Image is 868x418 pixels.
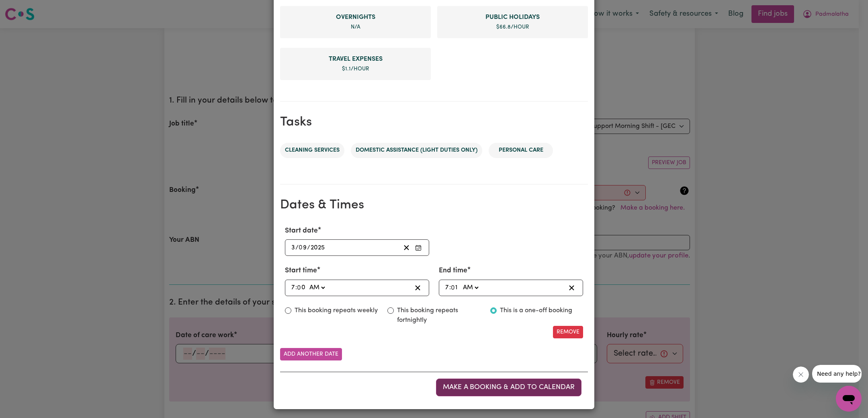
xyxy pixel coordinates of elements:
span: : [295,284,297,291]
span: Overnight rate [287,12,424,22]
button: Remove this date/time [553,326,583,338]
input: -- [445,282,449,293]
span: $ 1.1 /hour [342,66,369,72]
button: Enter Start date [413,242,424,253]
input: ---- [310,242,325,253]
iframe: Message from company [812,365,862,383]
input: -- [297,282,306,293]
h2: Dates & Times [280,198,588,213]
label: Start time [285,266,317,276]
button: Add another date [280,348,342,360]
input: -- [291,282,295,293]
iframe: Button to launch messaging window [836,386,862,412]
span: not specified [351,25,360,30]
iframe: Close message [793,367,809,383]
input: -- [451,282,459,293]
li: Domestic assistance (light duties only) [351,143,482,158]
span: / [295,244,299,251]
label: End time [439,266,467,276]
span: Public Holiday rate [444,12,581,22]
button: Make a booking & add to calendar [436,379,581,396]
span: $ 66.8 /hour [496,25,529,30]
h2: Tasks [280,115,588,130]
span: 0 [299,245,303,251]
label: Start date [285,226,318,236]
label: This booking repeats weekly [295,306,378,315]
li: Cleaning services [280,143,344,158]
label: This booking repeats fortnightly [397,306,480,325]
input: -- [291,242,295,253]
li: Personal care [489,143,553,158]
span: Travel Expense rate [287,54,424,64]
span: 0 [451,284,455,291]
input: -- [299,242,307,253]
button: Clear Start date [400,242,413,253]
span: Make a booking & add to calendar [443,384,575,391]
span: / [307,244,310,251]
span: 0 [297,284,301,291]
span: : [449,284,451,291]
label: This is a one-off booking [500,306,572,315]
